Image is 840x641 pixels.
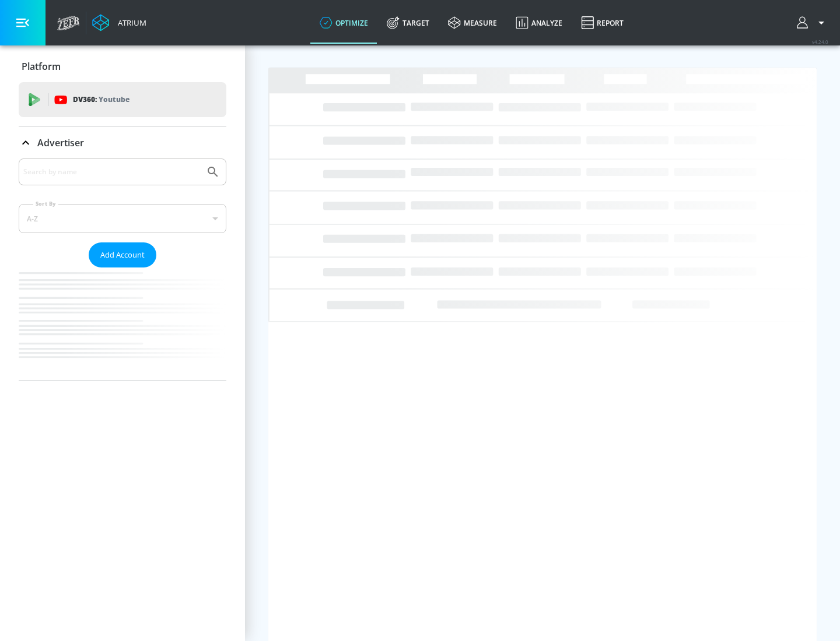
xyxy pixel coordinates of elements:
[89,242,156,267] button: Add Account
[19,159,226,381] div: Advertiser
[113,17,146,28] div: Atrium
[19,267,226,381] nav: list of Advertiser
[377,2,439,44] a: Target
[22,60,61,73] p: Platform
[73,93,129,106] p: DV360:
[19,204,226,233] div: A-Z
[19,82,226,117] div: DV360: Youtube
[572,2,633,44] a: Report
[92,14,146,31] a: Atrium
[19,126,226,159] div: Advertiser
[37,136,84,149] p: Advertiser
[812,38,828,45] span: v 4.24.0
[19,50,226,83] div: Platform
[506,2,572,44] a: Analyze
[100,248,145,262] span: Add Account
[439,2,506,44] a: measure
[99,93,129,105] p: Youtube
[23,164,200,179] input: Search by name
[33,200,58,207] label: Sort By
[310,2,377,44] a: optimize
